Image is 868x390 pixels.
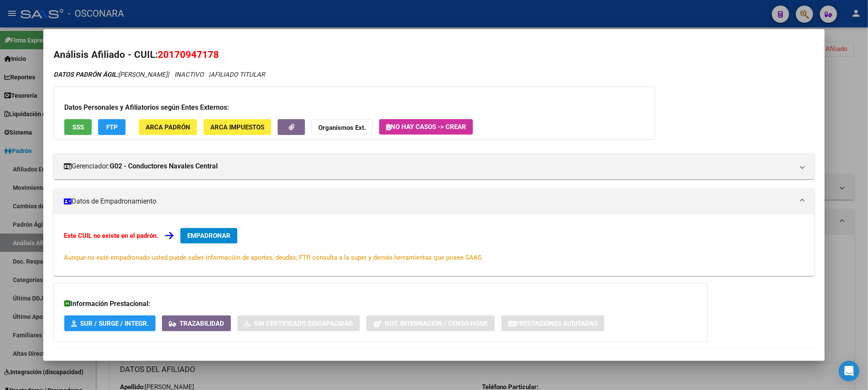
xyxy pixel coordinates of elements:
span: [PERSON_NAME] [54,71,168,78]
span: FTP [106,123,118,131]
button: ARCA Impuestos [204,119,271,135]
div: Datos de Empadronamiento [54,214,814,276]
i: | INACTIVO | [54,71,265,78]
span: SUR / SURGE / INTEGR. [80,320,149,327]
button: EMPADRONAR [180,228,237,243]
h2: Análisis Afiliado - CUIL: [54,48,814,62]
span: EMPADRONAR [187,232,230,240]
button: SUR / SURGE / INTEGR. [64,315,156,331]
button: SSS [64,119,92,135]
span: Trazabilidad [180,320,224,327]
span: ARCA Impuestos [210,123,264,131]
strong: G02 - Conductores Navales Central [110,161,218,171]
span: Prestaciones Auditadas [515,320,598,327]
strong: Organismos Ext. [318,124,366,132]
span: Sin Certificado Discapacidad [254,320,353,327]
button: Organismos Ext. [311,119,373,135]
button: ARCA Padrón [139,119,197,135]
span: SSS [72,123,84,131]
strong: DATOS PADRÓN ÁGIL: [54,71,118,78]
span: 20170947178 [158,49,219,60]
mat-expansion-panel-header: Datos de Empadronamiento [54,189,814,214]
span: ARCA Padrón [146,123,190,131]
span: AFILIADO TITULAR [210,71,265,78]
h3: Información Prestacional: [64,299,697,309]
button: Trazabilidad [162,315,231,331]
mat-panel-title: Datos de Empadronamiento [64,196,793,207]
button: Not. Internacion / Censo Hosp. [366,315,495,331]
strong: Este CUIL no existe en el padrón. [64,232,158,240]
h3: Datos Personales y Afiliatorios según Entes Externos: [64,102,644,113]
mat-expansion-panel-header: Gerenciador:G02 - Conductores Navales Central [54,153,814,179]
button: Prestaciones Auditadas [501,315,605,331]
button: No hay casos -> Crear [379,119,473,135]
span: No hay casos -> Crear [386,123,466,131]
span: Not. Internacion / Censo Hosp. [385,320,488,327]
div: Open Intercom Messenger [839,361,859,381]
span: Aunque no esté empadronado usted puede saber información de aportes, deudas, FTP, consulta a la s... [64,254,483,261]
button: FTP [98,119,126,135]
mat-panel-title: Gerenciador: [64,161,793,171]
mat-expansion-panel-header: Aportes y Contribuciones del Afiliado: 20170947178 [54,349,814,369]
button: Sin Certificado Discapacidad [237,315,360,331]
